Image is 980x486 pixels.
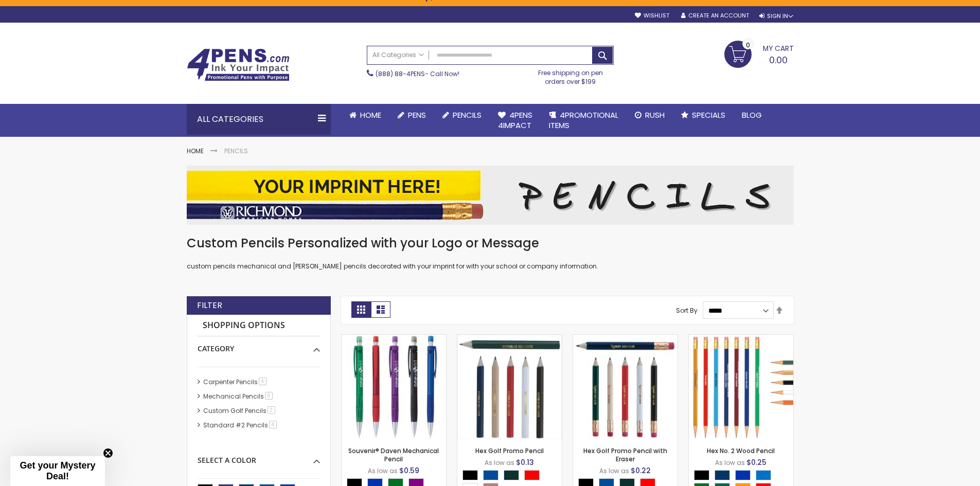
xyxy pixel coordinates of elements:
[408,110,426,120] span: Pens
[201,406,279,415] a: Custom Golf Pencils2
[342,335,446,439] img: Souvenir® Daven Mechanical Pencil
[187,166,794,225] img: Pencils
[483,470,498,480] div: Dark Blue
[735,470,751,480] div: Blue
[348,446,439,463] a: Souvenir® Daven Mechanical Pencil
[453,110,482,120] span: Pencils
[599,466,629,475] span: As low as
[187,48,290,81] img: 4Pens Custom Pens and Promotional Products
[645,110,665,120] span: Rush
[746,40,750,50] span: 0
[583,446,667,463] a: Hex Golf Promo Pencil with Eraser
[573,335,678,439] img: Hex Golf Promo Pencil with Eraser
[201,421,280,429] a: Standard #2 Pencils4
[715,458,745,467] span: As low as
[351,301,371,318] strong: Grid
[498,110,532,131] span: 4Pens 4impact
[389,104,434,127] a: Pens
[198,315,320,337] strong: Shopping Options
[707,446,775,455] a: Hex No. 2 Wood Pencil
[549,110,618,131] span: 4PROMOTIONAL ITEMS
[368,466,398,475] span: As low as
[224,147,248,155] strong: Pencils
[434,104,490,127] a: Pencils
[746,457,767,467] span: $0.25
[201,392,276,401] a: Mechanical Pencils8
[504,470,519,480] div: Mallard
[676,306,698,315] label: Sort By
[265,392,273,400] span: 8
[457,334,562,343] a: Hex Golf Promo Pencil
[516,457,534,467] span: $0.13
[259,377,266,385] span: 4
[342,334,446,343] a: Souvenir® Daven Mechanical Pencil
[187,147,204,155] a: Home
[490,104,541,137] a: 4Pens4impact
[198,336,320,354] div: Category
[187,235,794,271] div: custom pencils mechanical and [PERSON_NAME] pencils decorated with your imprint for with your sch...
[457,335,562,439] img: Hex Golf Promo Pencil
[376,69,425,78] a: (888) 88-4PENS
[341,104,389,127] a: Home
[673,104,734,127] a: Specials
[759,12,793,20] div: Sign In
[524,470,540,480] div: Red
[681,12,749,20] a: Create an Account
[724,41,794,66] a: 0.00 0
[635,12,669,20] a: Wishlist
[197,300,222,311] strong: Filter
[462,470,478,480] div: Black
[631,465,651,476] span: $0.22
[689,334,793,343] a: Hex No. 2 Wood Pencil
[573,334,678,343] a: Hex Golf Promo Pencil with Eraser
[527,65,614,85] div: Free shipping on pen orders over $199
[187,104,331,135] div: All Categories
[372,51,424,59] span: All Categories
[103,448,113,458] button: Close teaser
[268,406,275,414] span: 2
[541,104,627,137] a: 4PROMOTIONALITEMS
[475,446,544,455] a: Hex Golf Promo Pencil
[689,335,793,439] img: Hex No. 2 Wood Pencil
[694,470,709,480] div: Black
[485,458,514,467] span: As low as
[692,110,725,120] span: Specials
[269,421,277,428] span: 4
[360,110,381,120] span: Home
[187,235,794,251] h1: Custom Pencils Personalized with your Logo or Message
[10,456,105,486] div: Get your Mystery Deal!Close teaser
[201,377,270,386] a: Carpenter Pencils4
[734,104,770,127] a: Blog
[742,110,762,120] span: Blog
[399,465,419,476] span: $0.59
[769,53,788,66] span: 0.00
[20,460,95,481] span: Get your Mystery Deal!
[627,104,673,127] a: Rush
[376,69,459,78] span: - Call Now!
[715,470,730,480] div: Navy Blue
[198,448,320,465] div: Select A Color
[367,46,429,63] a: All Categories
